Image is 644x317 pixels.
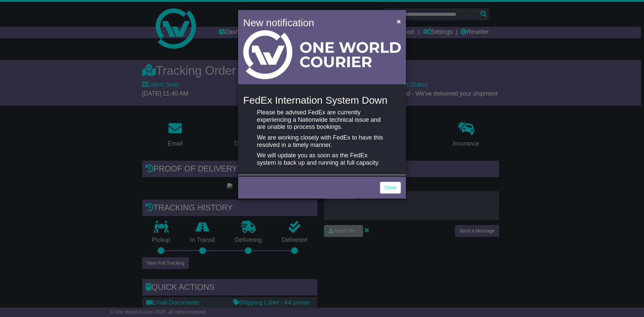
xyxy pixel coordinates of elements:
[257,109,387,131] p: Please be advised FedEx are currently experiencing a Nationwide technical issue and are unable to...
[397,17,401,25] span: ×
[243,95,401,106] h4: FedEx Internation System Down
[257,152,387,166] p: We will update you as soon as the FedEx system is back up and running at full capacity.
[243,15,387,30] h4: New notification
[380,182,401,194] a: Close
[243,30,401,79] img: Light
[393,14,404,28] button: Close
[257,134,387,149] p: We are working closely with FedEx to have this resolved in a timely manner.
